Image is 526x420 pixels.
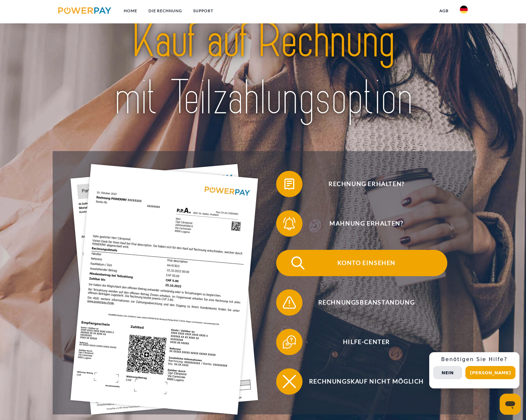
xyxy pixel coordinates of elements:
[281,215,298,232] img: qb_bell.svg
[281,334,298,350] img: qb_help.svg
[433,356,515,363] h3: Benötigen Sie Hilfe?
[281,373,298,390] img: qb_close.svg
[286,171,447,197] span: Rechnung erhalten?
[500,394,521,415] iframe: Schaltfläche zum Öffnen des Messaging-Fensters
[78,9,448,130] img: title-powerpay_de.svg
[188,5,219,17] a: SUPPORT
[286,329,447,355] span: Hilfe-Center
[429,352,519,388] div: Schnellhilfe
[118,5,143,17] a: Home
[143,5,188,17] a: DIE RECHNUNG
[58,7,111,14] img: logo-powerpay.svg
[286,210,447,237] span: Mahnung erhalten?
[465,366,515,379] button: [PERSON_NAME]
[70,164,258,415] img: single_invoice_powerpay_de.jpg
[276,210,447,237] button: Mahnung erhalten?
[433,366,462,379] button: Nein
[276,250,447,276] button: Konto einsehen
[276,368,447,395] button: Rechnungskauf nicht möglich
[286,250,447,276] span: Konto einsehen
[276,289,447,316] button: Rechnungsbeanstandung
[434,5,454,17] a: agb
[286,368,447,395] span: Rechnungskauf nicht möglich
[276,329,447,355] button: Hilfe-Center
[290,255,306,271] img: qb_search.svg
[281,176,298,192] img: qb_bill.svg
[286,289,447,316] span: Rechnungsbeanstandung
[460,6,468,13] img: de
[281,294,298,311] img: qb_warning.svg
[276,171,447,197] button: Rechnung erhalten?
